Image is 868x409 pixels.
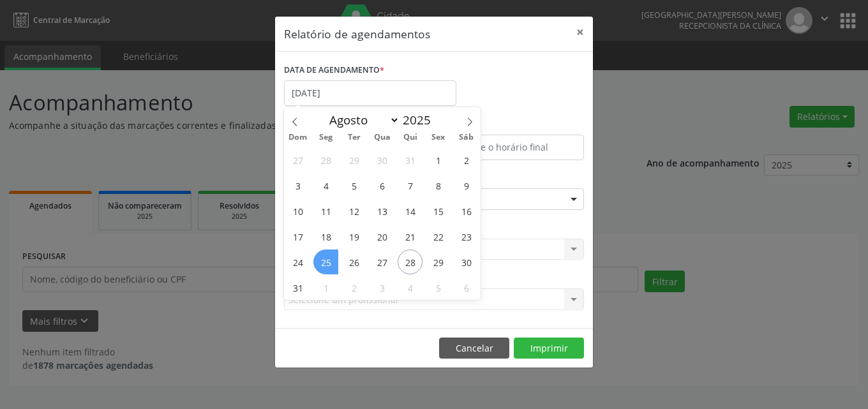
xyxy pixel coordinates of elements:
span: Agosto 10, 2025 [285,198,310,223]
span: Agosto 12, 2025 [341,198,366,223]
span: Setembro 2, 2025 [341,275,366,300]
span: Agosto 9, 2025 [454,173,479,198]
span: Agosto 17, 2025 [285,224,310,249]
span: Julho 30, 2025 [370,147,394,172]
span: Agosto 14, 2025 [398,198,423,223]
span: Qui [396,133,424,142]
input: Year [400,112,442,128]
span: Agosto 3, 2025 [285,173,310,198]
button: Imprimir [514,338,584,359]
span: Julho 29, 2025 [341,147,366,172]
span: Agosto 21, 2025 [398,224,423,249]
span: Setembro 5, 2025 [426,275,451,300]
span: Setembro 4, 2025 [398,275,423,300]
span: Agosto 25, 2025 [313,249,338,274]
span: Ter [340,133,368,142]
span: Agosto 13, 2025 [370,198,394,223]
h5: Relatório de agendamentos [284,26,430,42]
span: Agosto 2, 2025 [454,147,479,172]
span: Setembro 6, 2025 [454,275,479,300]
span: Agosto 24, 2025 [285,249,310,274]
span: Agosto 1, 2025 [426,147,451,172]
span: Julho 31, 2025 [398,147,423,172]
span: Agosto 26, 2025 [341,249,366,274]
input: Selecione uma data ou intervalo [284,80,456,106]
span: Agosto 28, 2025 [398,249,423,274]
span: Agosto 8, 2025 [426,173,451,198]
span: Agosto 27, 2025 [370,249,394,274]
button: Cancelar [439,338,509,359]
span: Agosto 7, 2025 [398,173,423,198]
span: Julho 28, 2025 [313,147,338,172]
span: Agosto 30, 2025 [454,249,479,274]
label: ATÉ [437,115,584,135]
span: Dom [284,133,312,142]
select: Month [323,111,400,129]
span: Agosto 6, 2025 [370,173,394,198]
span: Agosto 5, 2025 [341,173,366,198]
span: Agosto 4, 2025 [313,173,338,198]
span: Julho 27, 2025 [285,147,310,172]
input: Selecione o horário final [437,135,584,160]
button: Close [567,17,593,48]
span: Setembro 1, 2025 [313,275,338,300]
label: DATA DE AGENDAMENTO [284,61,384,80]
span: Agosto 15, 2025 [426,198,451,223]
span: Sáb [453,133,481,142]
span: Agosto 16, 2025 [454,198,479,223]
span: Agosto 29, 2025 [426,249,451,274]
span: Seg [312,133,340,142]
span: Agosto 22, 2025 [426,224,451,249]
span: Setembro 3, 2025 [370,275,394,300]
span: Agosto 18, 2025 [313,224,338,249]
span: Qua [368,133,396,142]
span: Agosto 31, 2025 [285,275,310,300]
span: Agosto 11, 2025 [313,198,338,223]
span: Sex [424,133,453,142]
span: Agosto 19, 2025 [341,224,366,249]
span: Agosto 20, 2025 [370,224,394,249]
span: Agosto 23, 2025 [454,224,479,249]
